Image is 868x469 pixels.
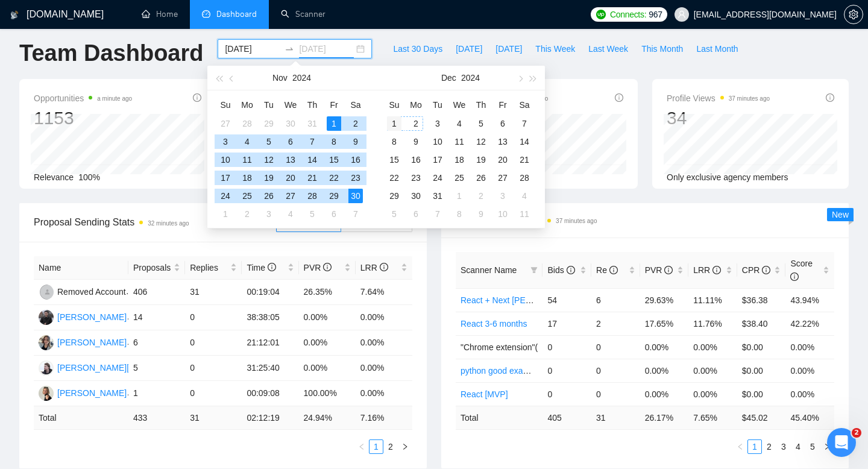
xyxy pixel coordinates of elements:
[301,187,323,205] td: 2024-11-28
[327,134,341,149] div: 8
[283,207,298,221] div: 4
[202,10,210,18] span: dashboard
[358,443,365,450] span: left
[323,151,345,169] td: 2024-11-15
[409,189,423,203] div: 30
[236,169,258,187] td: 2024-11-18
[280,133,301,151] td: 2024-11-06
[452,153,467,167] div: 18
[258,115,280,133] td: 2024-10-29
[258,205,280,223] td: 2024-12-03
[470,187,492,205] td: 2025-01-02
[57,310,127,324] div: [PERSON_NAME]
[610,8,646,21] span: Connects:
[387,153,401,167] div: 15
[492,169,514,187] td: 2024-12-27
[39,362,195,372] a: AB[PERSON_NAME][MEDICAL_DATA]
[301,205,323,223] td: 2024-12-05
[215,187,236,205] td: 2024-11-24
[492,133,514,151] td: 2024-12-13
[348,171,363,185] div: 23
[283,153,298,167] div: 13
[345,115,366,133] td: 2024-11-02
[393,42,442,55] span: Last 30 Days
[427,151,448,169] td: 2024-12-17
[748,440,761,453] a: 1
[492,115,514,133] td: 2024-12-06
[387,134,401,149] div: 8
[461,295,581,305] a: React + Next [PERSON_NAME]
[474,134,488,149] div: 12
[405,115,427,133] td: 2024-12-02
[280,115,301,133] td: 2024-10-30
[470,169,492,187] td: 2024-12-26
[461,319,527,329] a: React 3-6 months
[283,134,298,149] div: 6
[470,95,492,115] th: Th
[369,439,383,454] li: 1
[305,116,319,131] div: 31
[489,39,529,58] button: [DATE]
[262,153,276,167] div: 12
[327,153,341,167] div: 15
[776,439,791,454] li: 3
[345,187,366,205] td: 2024-11-30
[386,39,449,58] button: Last 30 Days
[430,171,445,185] div: 24
[301,169,323,187] td: 2024-11-21
[427,205,448,223] td: 2025-01-07
[304,263,332,272] span: PVR
[215,133,236,151] td: 2024-11-03
[128,256,185,280] th: Proposals
[409,153,423,167] div: 16
[806,440,819,453] a: 5
[474,207,488,221] div: 9
[327,171,341,185] div: 22
[826,93,834,102] span: info-circle
[474,171,488,185] div: 26
[729,95,770,102] time: 37 minutes ago
[215,169,236,187] td: 2024-11-17
[190,261,228,274] span: Replies
[844,10,863,19] span: setting
[470,133,492,151] td: 2024-12-12
[383,151,405,169] td: 2024-12-15
[517,171,532,185] div: 28
[449,39,489,58] button: [DATE]
[218,207,233,221] div: 1
[844,10,863,19] a: setting
[262,189,276,203] div: 26
[530,266,538,274] span: filter
[387,207,401,221] div: 5
[280,151,301,169] td: 2024-11-13
[40,285,55,300] img: RA
[832,210,849,219] span: New
[588,42,628,55] span: Last Week
[430,189,445,203] div: 31
[258,151,280,169] td: 2024-11-12
[452,189,467,203] div: 1
[667,107,770,130] div: 34
[383,169,405,187] td: 2024-12-22
[556,218,597,224] time: 37 minutes ago
[427,169,448,187] td: 2024-12-24
[305,134,319,149] div: 7
[39,337,127,347] a: VL[PERSON_NAME]
[667,91,770,105] span: Profile Views
[383,95,405,115] th: Su
[495,116,510,131] div: 6
[57,361,195,374] div: [PERSON_NAME][MEDICAL_DATA]
[820,439,834,454] button: right
[285,44,294,54] span: to
[292,66,311,90] button: 2024
[34,215,276,230] span: Proposal Sending Stats
[791,440,805,453] a: 4
[10,5,19,25] img: logo
[696,42,738,55] span: Last Month
[582,39,635,58] button: Last Week
[514,169,535,187] td: 2024-12-28
[57,336,127,349] div: [PERSON_NAME]
[225,42,280,55] input: Start date
[39,312,127,321] a: AK[PERSON_NAME]
[474,189,488,203] div: 2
